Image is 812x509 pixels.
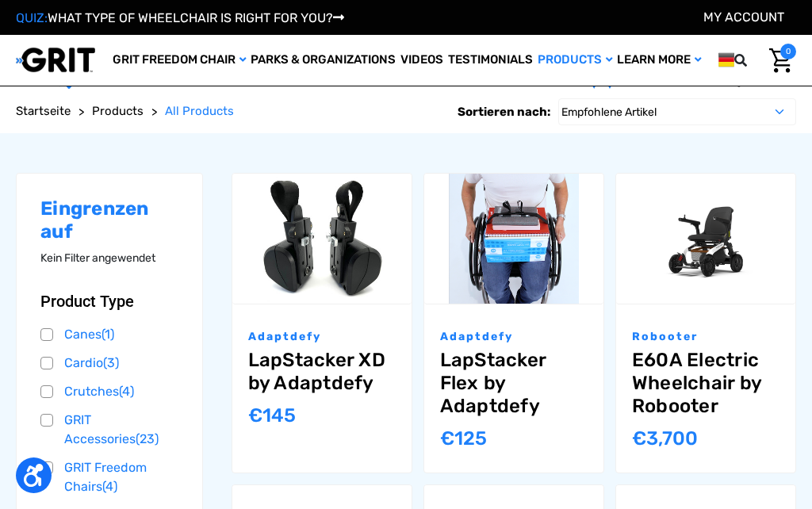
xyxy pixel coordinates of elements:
a: All Products [165,102,234,121]
span: Products [92,104,144,118]
a: Konto [703,10,784,25]
img: de.png [718,50,734,70]
a: Warenkorb mit 0 Artikeln [765,44,796,77]
p: Robooter [632,328,779,345]
p: Adaptdefy [248,328,396,345]
img: E60A Electric Wheelchair by Robooter [616,174,795,304]
a: E60A Electric Wheelchair by Robooter,$3,549.00 [616,174,795,304]
a: Products [92,102,144,121]
span: (4) [119,384,134,399]
a: QUIZ:WHAT TYPE OF WHEELCHAIR IS RIGHT FOR YOU? [16,10,344,25]
a: Videos [398,35,446,86]
a: Parks & Organizations [248,35,398,86]
a: Learn More [615,35,703,86]
a: Testimonials [446,35,535,86]
span: All Products [165,104,234,118]
input: Search [757,44,765,77]
a: GRIT Accessories(23) [40,408,178,451]
span: Startseite [16,104,71,118]
a: GRIT Freedom Chair [110,35,248,86]
a: LapStacker Flex by Adaptdefy,$119.00 [440,349,588,417]
span: (23) [136,431,159,446]
a: GRIT Freedom Chairs(4) [40,456,178,499]
img: GRIT All-Terrain Wheelchair and Mobility Equipment [16,47,95,73]
a: Startseite [16,102,71,121]
a: Crutches(4) [40,380,178,404]
p: Kein Filter angewendet [40,250,178,266]
a: LapStacker Flex by Adaptdefy,$119.00 [424,174,603,304]
span: €‌125 [440,427,487,450]
span: 0 [780,44,796,59]
a: Cardio(3) [40,351,178,375]
img: Cart [769,48,792,73]
a: LapStacker XD by Adaptdefy,$139.00 [232,174,412,304]
span: €‌145 [248,404,296,427]
span: Product Type [40,292,134,311]
label: Sortieren nach: [458,98,550,125]
h2: Eingrenzen auf [40,197,178,243]
span: (3) [103,355,119,370]
p: Adaptdefy [440,328,588,345]
span: (1) [101,327,114,342]
a: LapStacker XD by Adaptdefy,$139.00 [248,349,396,395]
span: €‌3,700 [632,427,698,450]
span: (4) [102,479,117,494]
a: E60A Electric Wheelchair by Robooter,$3,549.00 [632,349,779,417]
a: Canes(1) [40,323,178,346]
span: QUIZ: [16,10,48,25]
img: LapStacker XD by Adaptdefy [232,174,412,304]
img: LapStacker Flex by Adaptdefy [424,174,603,304]
button: Product Type [40,292,178,311]
a: Products [535,35,615,86]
